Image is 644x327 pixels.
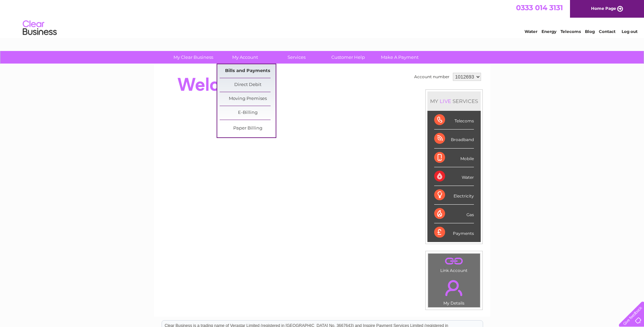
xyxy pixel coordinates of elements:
[434,167,474,186] div: Water
[430,255,478,267] a: .
[585,29,595,34] a: Blog
[434,223,474,242] div: Payments
[434,130,474,148] div: Broadband
[220,106,276,120] a: E-Billing
[560,29,581,34] a: Telecoms
[516,3,563,12] a: 0333 014 3131
[22,18,57,38] img: logo.png
[269,51,325,64] a: Services
[220,92,276,106] a: Moving Premises
[428,274,480,308] td: My Details
[541,29,556,34] a: Energy
[217,51,273,64] a: My Account
[220,78,276,92] a: Direct Debit
[434,186,474,205] div: Electricity
[165,51,221,64] a: My Clear Business
[220,64,276,78] a: Bills and Payments
[434,205,474,223] div: Gas
[525,29,537,34] a: Water
[220,122,276,135] a: Paper Billing
[412,71,451,83] td: Account number
[162,4,483,33] div: Clear Business is a trading name of Verastar Limited (registered in [GEOGRAPHIC_DATA] No. 3667643...
[428,253,480,275] td: Link Account
[434,111,474,130] div: Telecoms
[599,29,615,34] a: Contact
[434,149,474,167] div: Mobile
[430,276,478,300] a: .
[622,29,638,34] a: Log out
[438,98,453,104] div: LIVE
[320,51,376,64] a: Customer Help
[427,91,481,111] div: MY SERVICES
[372,51,428,64] a: Make A Payment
